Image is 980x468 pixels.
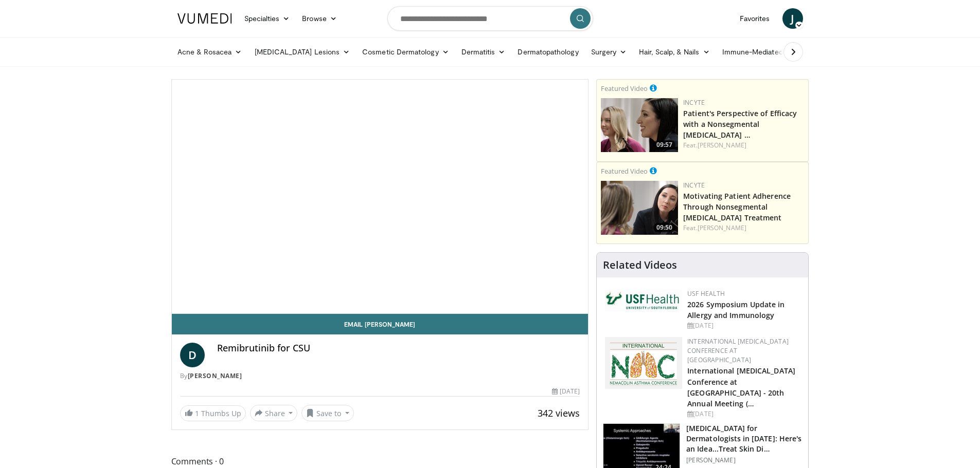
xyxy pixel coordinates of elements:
a: Immune-Mediated [716,42,799,62]
div: [DATE] [687,409,800,419]
a: Incyte [683,181,705,190]
div: [DATE] [687,321,800,330]
small: Featured Video [601,84,648,93]
a: Favorites [734,8,776,29]
h4: Remibrutinib for CSU [217,343,580,354]
span: 09:50 [653,223,675,232]
h4: Related Videos [603,259,677,271]
a: International [MEDICAL_DATA] Conference at [GEOGRAPHIC_DATA] - 20th Annual Meeting (… [687,366,795,408]
a: Dermatitis [455,42,512,62]
small: Featured Video [601,166,648,176]
a: Surgery [585,42,633,62]
a: Cosmetic Dermatology [356,42,455,62]
span: Comments 0 [171,455,589,468]
a: Acne & Rosacea [171,42,248,62]
a: Incyte [683,98,705,107]
span: 1 [195,408,199,418]
a: Specialties [238,8,296,29]
a: Motivating Patient Adherence Through Nonsegmental [MEDICAL_DATA] Treatment [683,191,791,222]
a: D [180,343,205,367]
button: Save to [301,405,354,421]
a: 2026 Symposium Update in Allergy and Immunology [687,299,785,320]
a: Hair, Scalp, & Nails [633,42,716,62]
a: [PERSON_NAME] [188,371,242,380]
div: [DATE] [552,387,580,396]
img: 2c48d197-61e9-423b-8908-6c4d7e1deb64.png.150x105_q85_crop-smart_upscale.jpg [601,98,678,152]
a: [PERSON_NAME] [698,141,746,149]
a: J [782,8,803,29]
video-js: Video Player [172,80,589,314]
img: 9485e4e4-7c5e-4f02-b036-ba13241ea18b.png.150x105_q85_autocrop_double_scale_upscale_version-0.2.png [605,337,682,389]
a: International [MEDICAL_DATA] Conference at [GEOGRAPHIC_DATA] [687,337,789,364]
button: Share [250,405,298,421]
div: Feat. [683,141,804,150]
a: 09:50 [601,181,678,235]
a: Dermatopathology [511,42,584,62]
a: 1 Thumbs Up [180,405,246,421]
img: VuMedi Logo [177,13,232,24]
img: 39505ded-af48-40a4-bb84-dee7792dcfd5.png.150x105_q85_crop-smart_upscale.jpg [601,181,678,235]
a: 09:57 [601,98,678,152]
span: 09:57 [653,140,675,149]
a: Email [PERSON_NAME] [172,314,589,334]
div: By [180,371,580,381]
div: Feat. [683,223,804,233]
a: [MEDICAL_DATA] Lesions [248,42,357,62]
a: [PERSON_NAME] [698,223,746,232]
a: USF Health [687,289,725,298]
a: Patient's Perspective of Efficacy with a Nonsegmental [MEDICAL_DATA] … [683,108,797,140]
input: Search topics, interventions [387,6,593,31]
a: Browse [296,8,343,29]
span: 342 views [538,407,580,419]
h3: [MEDICAL_DATA] for Dermatologists in [DATE]: Here's an Idea...Treat Skin Di… [686,423,802,454]
img: 6ba8804a-8538-4002-95e7-a8f8012d4a11.png.150x105_q85_autocrop_double_scale_upscale_version-0.2.jpg [605,289,682,312]
p: [PERSON_NAME] [686,456,802,464]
